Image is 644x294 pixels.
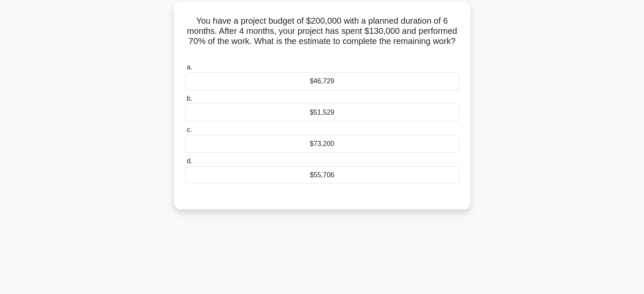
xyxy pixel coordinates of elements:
div: $55,706 [185,166,459,184]
h5: You have a project budget of $200,000 with a planned duration of 6 months. After 4 months, your p... [184,16,460,57]
span: b. [187,95,192,102]
span: d. [187,157,192,165]
div: $51,529 [185,104,459,121]
span: a. [187,63,192,71]
span: c. [187,126,192,133]
div: $46,729 [185,72,459,90]
div: $73,200 [185,135,459,153]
